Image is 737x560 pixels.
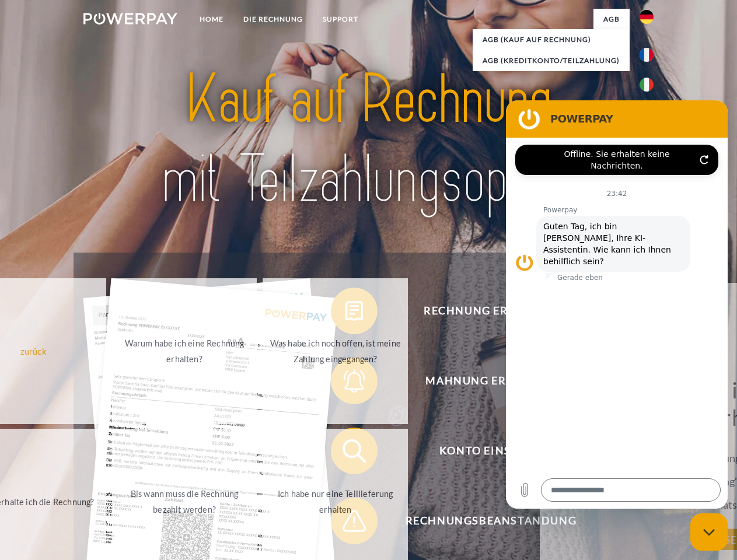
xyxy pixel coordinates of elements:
a: SUPPORT [313,9,368,30]
img: fr [640,48,654,62]
span: Rechnungsbeanstandung [348,498,634,544]
a: DIE RECHNUNG [233,9,313,30]
div: zurück [186,343,317,359]
div: Ich habe die Rechnung bereits bezahlt [337,335,468,367]
div: Warum habe ich eine Rechnung erhalten? [119,335,250,367]
button: Rechnungsbeanstandung [331,498,634,544]
a: Home [190,9,233,30]
div: Ich habe nur eine Teillieferung erhalten [270,486,401,517]
div: Bis wann muss die Rechnung bezahlt werden? [119,486,250,517]
span: Konto einsehen [348,428,634,474]
iframe: Schaltfläche zum Öffnen des Messaging-Fensters; Konversation läuft [690,513,728,551]
iframe: Messaging-Fenster [506,100,728,509]
button: Konto einsehen [331,428,634,474]
a: AGB (Kreditkonto/Teilzahlung) [473,50,630,71]
a: agb [593,9,630,30]
img: it [640,78,654,92]
img: de [640,10,654,24]
img: title-powerpay_de.svg [111,56,626,223]
a: AGB (Kauf auf Rechnung) [473,29,630,50]
div: [PERSON_NAME] wurde retourniert [488,335,619,367]
img: logo-powerpay-white.svg [83,13,177,24]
